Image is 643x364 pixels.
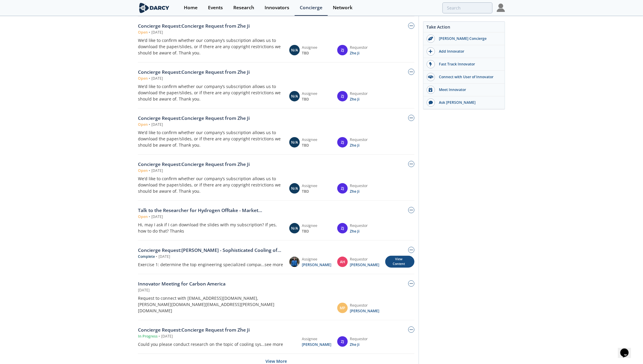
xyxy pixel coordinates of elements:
[138,161,283,168] div: Concierge Request : Concierge Request from Zhe Ji
[350,91,379,96] div: View Profile
[138,168,148,173] span: Open
[138,327,283,334] div: Concierge Request : Concierge Request from Zhe Ji
[350,262,379,268] span: [PERSON_NAME]
[138,69,283,76] div: Concierge Request : Concierge Request from Zhe Ji
[435,62,502,67] div: Fast Track Innovator
[337,183,348,194] div: ZJ
[350,183,379,189] div: View Profile
[337,223,348,233] div: ZJ
[181,280,188,287] span: for
[289,45,300,55] div: N/A
[161,334,173,339] div: [DATE]
[300,5,322,10] div: Concierge
[350,336,379,342] div: View Profile
[138,30,148,35] span: Open
[337,45,348,55] div: ZJ
[138,76,148,81] span: Open
[138,247,283,254] div: Concierge Request : [PERSON_NAME] - Sophisticated Cooling of Data Centers
[350,45,379,50] div: View Profile
[302,229,331,234] span: TBD
[337,137,348,148] div: ZJ
[138,341,283,347] div: Could you please conduct research on the topic of cooling systems for data centers? We would like...
[618,340,637,358] iframe: chat widget
[138,83,283,102] div: We’d like to confirm whether our company’s subscription allows us to download the paper/slides, o...
[138,207,283,214] div: Talk to the Researcher
[138,222,283,234] div: Hi, may I ask if I can download the slides with my subscription? If yes, how to do that? Thanks
[289,257,300,267] img: 6c335542-219a-4db2-9fdb-3c5829b127e3
[337,336,348,347] div: ZJ
[302,257,331,262] div: Assignee
[289,137,300,148] div: N/A
[350,223,379,228] div: View Profile
[138,334,158,339] span: In Progress
[497,4,505,12] img: Profile
[189,280,226,287] a: Carbon America
[151,30,163,35] div: [DATE]
[350,229,379,234] span: Zhe Ji
[302,45,331,50] div: Assignee
[423,24,505,32] div: Take Action
[148,214,151,219] span: •
[155,254,159,259] span: •
[350,97,379,102] span: Zhe Ji
[151,122,163,127] div: [DATE]
[333,5,352,10] div: Network
[289,223,300,233] div: N/A
[261,341,283,347] div: ...see more
[138,3,170,13] img: logo-wide.svg
[151,76,163,81] div: [DATE]
[435,36,502,41] div: [PERSON_NAME] Concierge
[350,257,379,262] div: View Profile
[302,137,331,142] div: Assignee
[302,342,331,347] span: [PERSON_NAME]
[435,49,502,54] div: Add Innovator
[138,122,148,127] span: Open
[138,115,283,122] div: Concierge Request : Concierge Request from Zhe Ji
[350,143,379,148] span: Zhe Ji
[302,336,331,342] div: Assignee
[151,168,163,173] div: [DATE]
[138,254,155,259] span: Complete
[302,91,331,96] div: Assignee
[435,87,502,92] div: Meet Innovator
[337,303,348,313] div: MP
[442,2,493,13] input: Advanced Search
[138,261,283,268] div: Exercise 1: determine the top engineering specialized company involved in the sophisticated cooli...
[138,295,283,314] div: Request to connect with [EMAIL_ADDRESS][DOMAIN_NAME], [PERSON_NAME][DOMAIN_NAME][EMAIL_ADDRESS][P...
[302,223,331,228] div: Assignee
[350,189,379,194] span: Zhe Ji
[289,183,300,194] div: N/A
[148,30,151,35] span: •
[148,168,151,173] span: •
[233,5,254,10] div: Research
[350,137,379,142] div: View Profile
[138,37,283,56] div: We’d like to confirm whether our company’s subscription allows us to download the paper/slides, o...
[435,74,502,80] div: Connect with User of Innovator
[302,97,331,102] span: TBD
[337,257,348,267] div: AH
[350,342,379,347] span: Zhe Ji
[265,5,289,10] div: Innovators
[337,91,348,101] div: ZJ
[138,280,283,288] div: Innovator Meeting
[385,256,414,268] div: View Content
[261,261,283,268] div: ...see more
[302,143,331,148] span: TBD
[138,214,148,219] span: Open
[138,288,150,293] div: [DATE]
[208,5,223,10] div: Events
[158,334,161,339] span: •
[148,76,151,81] span: •
[190,207,197,214] span: for
[138,129,283,148] div: We’d like to confirm whether our company’s subscription allows us to download the paper/slides, o...
[148,122,151,127] span: •
[138,207,262,221] a: Hydrogen Offtake - Market Landscape
[350,308,379,314] span: [PERSON_NAME]
[159,254,170,259] div: [DATE]
[435,100,502,105] div: Ask [PERSON_NAME]
[151,214,163,219] div: [DATE]
[138,175,283,194] div: We’d like to confirm whether our company’s subscription allows us to download the paper/slides, o...
[350,51,379,56] span: Zhe Ji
